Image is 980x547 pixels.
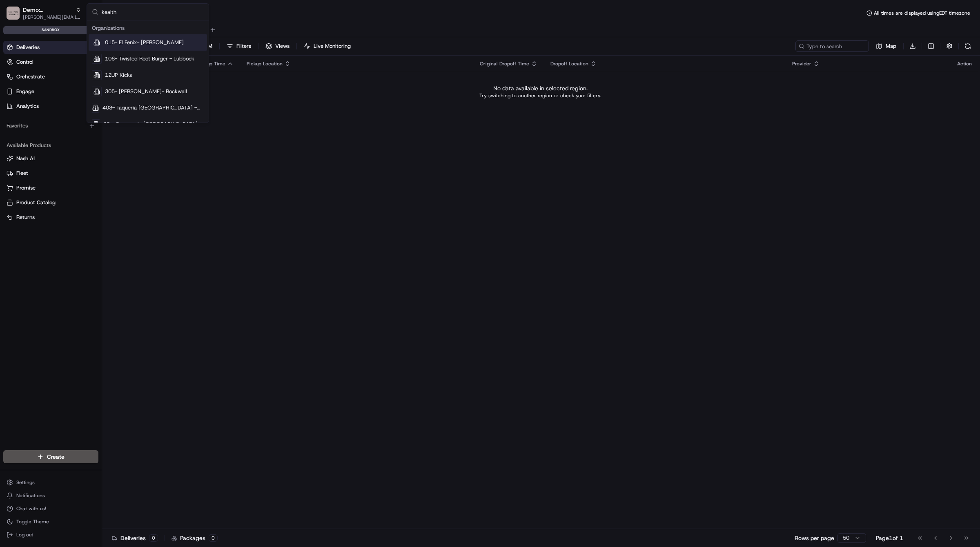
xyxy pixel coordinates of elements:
a: Product Catalog [7,199,95,206]
div: 💻 [69,119,76,125]
button: Chat with us! [3,503,98,514]
span: 403- Taqueria [GEOGRAPHIC_DATA] - [GEOGRAPHIC_DATA] [102,104,204,112]
span: All times are displayed using EDT timezone [874,10,970,16]
span: Map [886,42,896,50]
img: Nash [8,8,24,24]
span: Fleet [16,170,28,177]
div: Organizations [89,22,207,34]
div: Start new chat [28,78,134,86]
button: Create [3,450,98,463]
span: Filters [236,42,251,50]
input: Got a question? Start typing here... [21,52,147,61]
button: Demo: [PERSON_NAME] [23,6,72,14]
button: Start new chat [139,80,149,90]
button: Returns [3,211,98,224]
div: Favorites [3,119,98,132]
a: Fleet [7,170,95,177]
button: Product Catalog [3,196,98,209]
button: Filters [223,40,255,52]
input: Search... [102,4,204,20]
button: Nash AI [3,152,98,165]
p: Welcome 👋 [8,32,149,45]
button: Settings [3,477,98,488]
span: Original Dropoff Time [480,60,529,67]
span: Returns [16,214,35,221]
span: API Documentation [77,118,131,126]
button: Refresh [962,40,973,52]
a: Promise [7,184,95,192]
p: No data available in selected region. [493,84,588,92]
span: Toggle Theme [16,518,49,525]
span: Engage [16,88,34,95]
div: Deliveries [112,534,158,542]
span: Control [16,58,33,66]
div: We're available if you need us! [28,86,103,92]
button: Toggle Theme [3,516,98,527]
span: Provider [792,60,811,67]
a: Returns [7,214,95,221]
span: Deliveries [16,44,40,51]
p: Try switching to another region or check your filters. [479,92,601,99]
div: Page 1 of 1 [876,534,903,542]
button: [PERSON_NAME][EMAIL_ADDRESS][DOMAIN_NAME] [23,14,81,20]
button: Fleet [3,167,98,180]
span: Live Monitoring [314,42,351,50]
span: Pylon [81,138,99,144]
a: 💻API Documentation [66,115,134,129]
button: Promise [3,181,98,194]
a: Powered byPylon [58,138,99,144]
button: Engage [3,85,98,98]
span: Notifications [16,492,45,499]
button: Log out [3,529,98,540]
p: Rows per page [795,534,834,542]
a: Analytics [3,100,98,113]
span: Orchestrate [16,73,45,80]
span: 12UP Kicks [105,71,132,79]
button: Views [262,40,293,52]
input: Type to search [795,40,869,52]
span: 106- Twisted Root Burger - Lubbock [105,55,194,63]
img: Demo: Kelsey [7,7,20,20]
a: 📗Knowledge Base [5,115,66,129]
div: 0 [209,534,218,542]
button: Orchestrate [3,70,98,83]
span: Promise [16,184,36,192]
div: Suggestions [87,20,209,123]
button: Control [3,56,98,69]
div: Available Products [3,139,98,152]
a: Nash AI [7,155,95,162]
button: Demo: KelseyDemo: [PERSON_NAME][PERSON_NAME][EMAIL_ADDRESS][DOMAIN_NAME] [3,3,85,23]
span: Log out [16,531,33,538]
span: Views [275,42,290,50]
div: Action [957,60,972,67]
span: 68 - Commack, [GEOGRAPHIC_DATA] (Just Salad) [103,121,204,128]
span: Create [47,453,65,461]
span: 305- [PERSON_NAME]- Rockwall [105,88,187,95]
div: 0 [149,534,158,542]
button: Notifications [3,490,98,501]
span: 015- El Fenix- [PERSON_NAME] [105,39,184,46]
a: Deliveries [3,41,98,54]
img: 1736555255976-a54dd68f-1ca7-489b-9aae-adbdc363a1c4 [8,78,23,92]
div: sandbox [3,26,98,34]
div: 📗 [8,119,15,125]
span: Knowledge Base [16,118,62,126]
span: Product Catalog [16,199,56,206]
span: Settings [16,479,35,486]
span: Pickup Location [247,60,283,67]
span: Chat with us! [16,505,46,512]
button: Map [872,40,900,52]
span: Dropoff Location [550,60,588,67]
button: Live Monitoring [300,40,354,52]
span: Analytics [16,103,39,110]
div: Packages [171,534,218,542]
span: Nash AI [16,155,35,162]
